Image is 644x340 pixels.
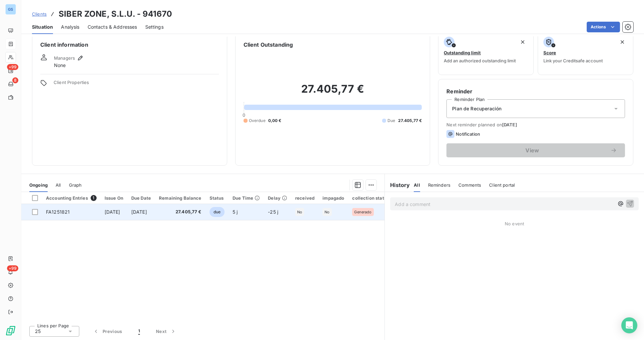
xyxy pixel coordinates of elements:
[210,207,225,217] span: due
[322,195,344,201] div: impagado
[210,195,225,201] div: Status
[233,195,260,201] div: Due Time
[268,209,278,215] span: -25 j
[61,24,79,30] span: Analysis
[454,148,610,153] span: View
[69,182,82,188] span: Graph
[7,64,18,70] span: +99
[32,11,47,17] span: Clients
[458,182,481,188] span: Comments
[587,22,620,32] button: Actions
[29,182,48,188] span: Ongoing
[148,324,185,338] button: Next
[502,122,517,127] span: [DATE]
[538,32,633,75] button: ScoreLink your Creditsafe account
[387,118,395,124] span: Due
[489,182,515,188] span: Client portal
[324,210,329,214] span: No
[59,8,172,20] h3: SIBER ZONE, S.L.U. - 941670
[505,221,524,226] span: No event
[40,41,219,49] h6: Client information
[5,4,16,15] div: GS
[268,118,282,124] span: 0,00 €
[243,112,245,118] span: 0
[621,317,637,333] div: Open Intercom Messenger
[105,195,123,201] div: Issue On
[446,143,625,157] button: View
[145,24,164,30] span: Settings
[159,195,202,201] div: Remaining Balance
[46,209,70,215] span: FA1251821
[297,210,302,214] span: No
[88,24,137,30] span: Contacts & Addresses
[295,195,315,201] div: received
[46,195,97,201] div: Accounting Entries
[438,32,534,75] button: Outstanding limitAdd an authorized outstanding limit
[446,122,625,127] span: Next reminder planned on
[12,77,18,83] span: 8
[444,50,481,55] span: Outstanding limit
[249,118,266,124] span: Overdue
[446,87,625,95] h6: Reminder
[54,55,75,61] span: Managers
[543,50,556,55] span: Score
[159,209,202,215] span: 27.405,77 €
[35,328,41,335] span: 25
[414,182,420,188] span: All
[456,131,480,137] span: Notification
[385,181,410,189] h6: History
[131,209,147,215] span: [DATE]
[5,325,16,336] img: Logo LeanPay
[131,195,151,201] div: Due Date
[352,195,389,201] div: collection status
[85,324,130,338] button: Previous
[398,118,422,124] span: 27.405,77 €
[91,195,97,201] span: 1
[32,11,47,17] a: Clients
[268,195,287,201] div: Delay
[56,182,61,188] span: All
[105,209,120,215] span: [DATE]
[138,328,140,335] span: 1
[244,82,422,102] h2: 27.405,77 €
[54,80,219,89] span: Client Properties
[32,24,53,30] span: Situation
[543,58,603,63] span: Link your Creditsafe account
[428,182,450,188] span: Reminders
[244,41,293,49] h6: Client Outstanding
[7,265,18,271] span: +99
[452,105,501,112] span: Plan de Recuperación
[130,324,148,338] button: 1
[354,210,371,214] span: Generado
[233,209,238,215] span: 5 j
[54,62,66,69] span: None
[444,58,516,63] span: Add an authorized outstanding limit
